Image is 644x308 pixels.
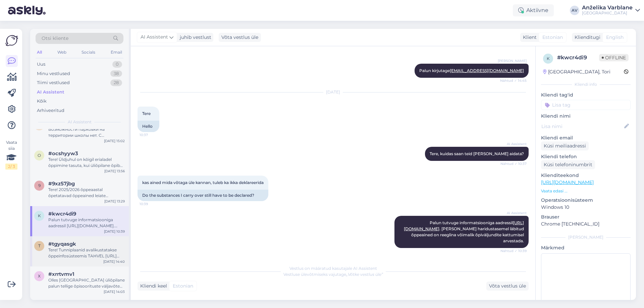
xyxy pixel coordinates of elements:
[450,68,524,73] a: [EMAIL_ADDRESS][DOMAIN_NAME]
[56,48,68,57] div: Web
[430,151,524,156] span: Tere, kuidas saan teid [PERSON_NAME] aidata?
[501,141,527,146] span: AI Assistent
[582,10,633,16] div: [GEOGRAPHIC_DATA]
[48,157,125,169] div: Tere! Üldjuhul on kõigil erialadel õppimine tasuta, kui üliõpilane õpib täiskoormusega ja täidab ...
[557,54,599,62] div: # kwcr4di9
[541,188,631,194] p: Vaata edasi ...
[542,34,563,41] span: Estonian
[140,132,165,137] span: 10:37
[500,78,527,83] span: Nähtud ✓ 14:45
[37,61,45,68] div: Uus
[48,126,125,138] div: Возможности парковки на территории школы нет. С правилами парковки в [GEOGRAPHIC_DATA] можно озна...
[42,35,68,42] span: Otsi kliente
[142,111,151,116] span: Tere
[48,271,74,277] span: #xrrtvmv1
[104,289,125,294] div: [DATE] 14:03
[48,187,125,199] div: Tere! 2025/2026 õppeaastal õpetatavad õppeained leiate [PERSON_NAME] õppekavasid vaadates: [URL][...
[501,210,527,215] span: AI Assistent
[103,259,125,264] div: [DATE] 14:40
[541,153,631,160] p: Kliendi telefon
[541,221,631,228] p: Chrome [TECHNICAL_ID]
[543,68,610,75] div: [GEOGRAPHIC_DATA], Tori
[5,139,17,170] div: Vaata siia
[541,81,631,87] div: Kliendi info
[541,160,595,169] div: Küsi telefoninumbrit
[37,89,64,96] div: AI Assistent
[37,79,70,86] div: Tiimi vestlused
[541,100,631,110] input: Lisa tag
[48,247,125,259] div: Tere! Tunniplaanid avalikustatakse õppeinfosüsteemis TAHVEL [URL][DOMAIN_NAME] juuli teises poole...
[109,48,123,57] div: Email
[37,107,64,114] div: Arhiveeritud
[570,6,579,15] div: AV
[36,48,43,57] div: All
[541,179,594,185] a: [URL][DOMAIN_NAME]
[37,98,47,105] div: Kõik
[541,197,631,204] p: Operatsioonisüsteem
[173,283,193,290] span: Estonian
[104,229,125,234] div: [DATE] 10:39
[541,204,631,211] p: Windows 10
[5,34,18,47] img: Askly Logo
[541,123,623,130] input: Lisa nimi
[498,58,527,63] span: [PERSON_NAME]
[541,172,631,179] p: Klienditeekond
[110,79,122,86] div: 28
[37,70,70,77] div: Minu vestlused
[582,5,633,10] div: Anželika Varblane
[138,121,159,132] div: Hello
[486,282,529,291] div: Võta vestlus üle
[38,183,41,188] span: 9
[110,70,122,77] div: 38
[541,234,631,240] div: [PERSON_NAME]
[500,161,527,166] span: Nähtud ✓ 10:37
[289,266,377,271] span: Vestlus on määratud kasutajale AI Assistent
[140,201,165,206] span: 10:39
[541,91,631,99] p: Kliendi tag'id
[541,141,589,150] div: Küsi meiliaadressi
[283,272,383,277] span: Vestluse ülevõtmiseks vajutage
[48,211,76,217] span: #kwcr4di9
[48,181,75,187] span: #9xz57jbg
[48,150,78,157] span: #ocshyyw3
[404,220,525,243] span: Palun tutvuge informatsiooniga aadressil . [PERSON_NAME] haridustasemel läbitud õppeained on reeg...
[48,277,125,289] div: Olles [GEOGRAPHIC_DATA] üliõpilane palun tellige õpisoorituste väljavõte õppeinfosüsteemis TAHVEL...
[572,34,600,41] div: Klienditugi
[142,180,264,185] span: kas ained mida võtaga üle kannan, tuleb ka ikka deklareerida
[599,54,629,61] span: Offline
[48,217,125,229] div: Palun tutvuge informatsiooniga aadressil [URL][DOMAIN_NAME]. [PERSON_NAME] haridustasemel läbitud...
[513,4,554,16] div: Aktiivne
[112,61,122,68] div: 0
[582,5,640,16] a: Anželika Varblane[GEOGRAPHIC_DATA]
[520,34,537,41] div: Klient
[5,164,17,170] div: 2 / 3
[38,213,41,218] span: k
[138,89,529,95] div: [DATE]
[80,48,97,57] div: Socials
[419,68,524,73] span: Palun kirjutage
[38,153,41,158] span: o
[48,241,76,247] span: #tgyqasgk
[138,283,167,290] div: Kliendi keel
[68,119,92,125] span: AI Assistent
[541,113,631,120] p: Kliendi nimi
[104,169,125,174] div: [DATE] 13:56
[606,34,624,41] span: English
[541,134,631,141] p: Kliendi email
[38,273,41,279] span: x
[104,138,125,143] div: [DATE] 15:02
[38,243,41,248] span: t
[346,272,383,277] i: „Võtke vestlus üle”
[138,190,268,201] div: Do the substances I carry over still have to be declared?
[500,248,527,253] span: Nähtud ✓ 10:39
[541,244,631,251] p: Märkmed
[547,56,550,61] span: k
[177,34,211,41] div: juhib vestlust
[541,213,631,221] p: Brauser
[219,33,261,42] div: Võta vestlus üle
[141,34,168,41] span: AI Assistent
[104,199,125,204] div: [DATE] 13:29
